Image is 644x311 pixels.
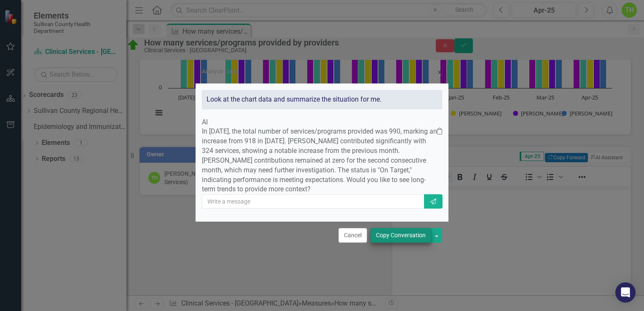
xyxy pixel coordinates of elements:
[370,228,431,243] button: Copy Conversation
[437,67,442,78] span: ×
[202,127,437,194] p: In [DATE], the total number of services/programs provided was 990, marking an increase from 918 i...
[202,68,237,75] div: Analyze Data
[615,282,636,303] div: Open Intercom Messenger
[202,194,425,209] input: Write a message
[202,118,442,127] div: AI
[202,90,442,109] div: Look at the chart data and summarize the situation for me.
[338,228,367,243] button: Cancel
